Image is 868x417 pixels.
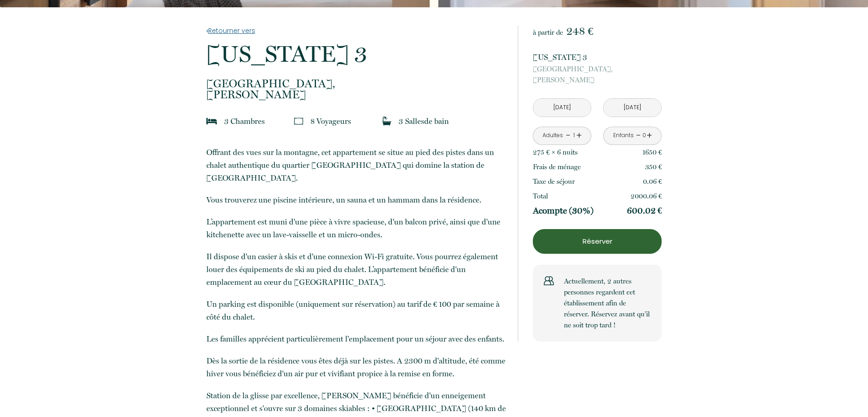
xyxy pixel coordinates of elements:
a: + [576,128,582,143]
p: Dès la sortie de la résidence vous êtes déjà sur les pistes. A 2300 m d'altitude, été comme hiver... [206,354,506,380]
p: Total [533,191,548,202]
p: 600.02 € [627,205,662,216]
p: 350 € [645,161,662,172]
p: Réserver [536,236,658,247]
span: [GEOGRAPHIC_DATA], [206,78,506,89]
a: - [636,128,641,143]
div: Adultes [542,131,563,140]
p: [PERSON_NAME] [533,64,662,86]
img: users [544,276,554,286]
p: 3 Chambre [224,115,265,128]
p: [US_STATE] 3 [533,51,662,64]
span: s [421,117,424,126]
p: L’appartement est muni d'une pièce à vivre spacieuse, d'un balcon privé, ainsi que d'une kitchene... [206,215,506,241]
img: guests [294,117,303,126]
div: 1 [572,131,576,140]
input: Arrivée [533,99,591,117]
p: Un parking est disponible (uniquement sur réservation) au tarif de € 100 par semaine à côté du ch... [206,298,506,323]
p: 275 € × 6 nuit [533,147,578,158]
span: s [262,117,265,126]
p: Acompte (30%) [533,205,594,216]
input: Départ [604,99,661,117]
span: s [575,148,578,156]
p: Les familles apprécient particulièrement l'emplacement pour un séjour avec des enfants. [206,332,506,345]
p: Actuellement, 2 autres personnes regardent cet établissement afin de réserver. Réservez avant qu’... [564,276,651,331]
p: [PERSON_NAME] [206,78,506,100]
p: Frais de ménage [533,161,581,172]
p: Taxe de séjour [533,176,575,187]
p: [US_STATE] 3 [206,43,506,65]
span: à partir de [533,28,563,37]
p: Il dispose d'un casier à skis et d'une connexion Wi-Fi gratuite. Vous pourrez également louer des... [206,250,506,289]
p: 3 Salle de bain [399,115,449,128]
span: [GEOGRAPHIC_DATA], [533,64,662,75]
button: Réserver [533,229,662,254]
p: 1650 € [642,147,662,158]
div: Enfants [613,131,634,140]
span: 248 € [566,25,593,37]
p: 0.06 € [643,176,662,187]
p: Vous trouverez une piscine intérieure, un sauna et un hammam dans la résidence. [206,193,506,206]
p: Offrant des vues sur la montagne, cet appartement se situe au pied des pistes dans un chalet auth... [206,146,506,184]
span: s [348,117,351,126]
p: 2000.06 € [631,191,662,202]
iframe: Chat [829,376,861,410]
div: 0 [642,131,647,140]
a: Retourner vers [206,26,506,36]
p: 8 Voyageur [310,115,351,128]
a: - [566,128,571,143]
a: + [647,128,652,143]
